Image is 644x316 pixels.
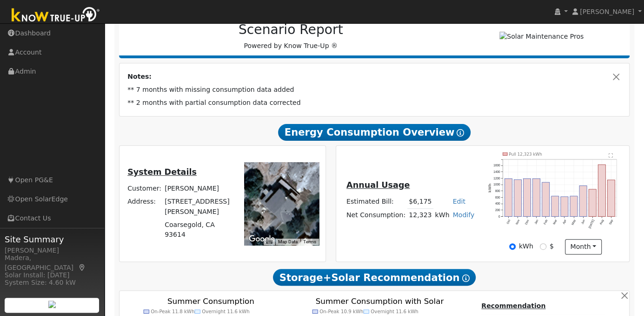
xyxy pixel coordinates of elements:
text: Overnight 11.6 kWh [202,309,249,314]
rect: onclick="" [589,189,596,217]
text: Overnight 11.6 kWh [371,309,418,314]
rect: onclick="" [523,179,531,217]
text:  [609,152,613,157]
text: On-Peak 10.9 kWh [319,309,363,314]
img: retrieve [48,301,56,308]
text: Mar [552,219,558,225]
input: $ [540,243,546,250]
text: 600 [495,195,500,199]
u: Annual Usage [346,180,410,190]
span: Site Summary [5,233,100,246]
text: Nov [515,219,520,225]
td: 12,323 [407,208,433,222]
a: Map [78,264,86,271]
u: System Details [127,167,197,177]
span: [PERSON_NAME] [580,8,634,15]
label: $ [550,241,554,251]
td: ** 2 months with partial consumption data corrected [126,96,623,110]
td: $6,175 [407,195,433,208]
text: Dec [524,219,530,225]
rect: onclick="" [579,185,587,216]
text: [DATE] [588,219,595,229]
strong: Notes: [127,73,152,80]
button: Keyboard shortcuts [266,239,272,245]
rect: onclick="" [551,196,559,216]
div: Solar Install: [DATE] [5,270,100,280]
text: May [571,219,577,226]
div: Powered by Know True-Up ® [124,22,458,51]
td: Customer: [126,182,163,195]
span: Energy Consumption Overview [278,124,471,141]
a: Terms (opens in new tab) [303,239,316,244]
td: ** 7 months with missing consumption data added [126,83,623,96]
td: kWh [433,208,451,222]
text: 400 [495,202,500,205]
input: kWh [509,243,516,250]
rect: onclick="" [570,196,578,216]
img: Know True-Up [7,5,105,26]
text: Summer Consumption with Solar [316,296,444,306]
img: Solar Maintenance Pros [499,32,584,41]
span: Storage+Solar Recommendation [273,269,476,286]
rect: onclick="" [505,179,512,217]
text: 200 [495,208,500,212]
td: Estimated Bill: [345,195,407,208]
rect: onclick="" [607,180,615,217]
div: System Size: 4.60 kW [5,278,100,288]
button: Close [611,72,621,82]
text: Aug [599,219,604,225]
text: 0 [498,214,500,218]
rect: onclick="" [598,165,605,217]
text: Summer Consumption [167,296,254,306]
label: kWh [519,241,533,251]
text: Apr [562,219,567,225]
rect: onclick="" [561,197,568,217]
text: Pull 12,323 kWh [509,151,542,156]
text: Jun [580,219,585,225]
text: Oct [506,219,511,224]
rect: onclick="" [532,179,540,217]
rect: onclick="" [542,182,550,217]
text: kWh [487,183,491,192]
a: Open this area in Google Maps (opens a new window) [246,233,277,245]
td: [STREET_ADDRESS][PERSON_NAME] [163,195,235,218]
text: Feb [543,219,548,225]
i: Show Help [457,129,464,137]
rect: onclick="" [514,179,521,216]
text: 1400 [493,170,500,173]
a: Modify [452,211,474,219]
td: [PERSON_NAME] [163,182,235,195]
text: Sep [608,219,614,225]
h2: Scenario Report [128,22,453,38]
text: On-Peak 11.8 kWh [151,309,194,314]
td: Coarsegold, CA 93614 [163,218,235,241]
u: Recommendation [481,302,545,309]
div: [PERSON_NAME] [5,246,100,255]
td: Address: [126,195,163,218]
div: Madera, [GEOGRAPHIC_DATA] [5,253,100,273]
img: Google [246,233,277,245]
button: Map Data [278,239,298,245]
text: 1000 [493,183,500,186]
text: Jan [534,219,539,225]
i: Show Help [462,275,469,282]
button: month [565,239,602,255]
a: Edit [452,198,465,205]
text: 1600 [493,164,500,167]
text: 1200 [493,176,500,179]
td: Net Consumption: [345,208,407,222]
text: 800 [495,189,500,192]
